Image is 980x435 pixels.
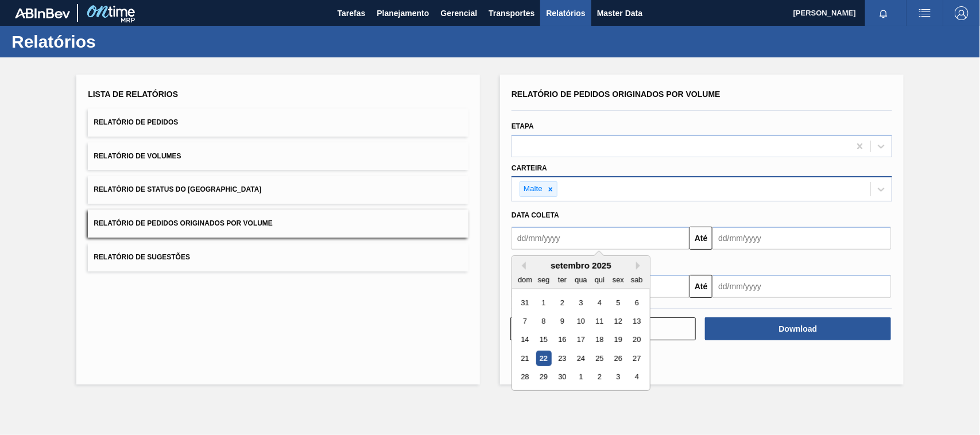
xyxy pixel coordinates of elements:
[712,227,890,250] input: dd/mm/yyyy
[597,6,642,20] span: Master Data
[629,351,645,366] div: Choose sábado, 27 de setembro de 2025
[516,293,646,386] div: month 2025-09
[536,351,552,366] div: Choose segunda-feira, 22 de setembro de 2025
[573,370,588,385] div: Choose quarta-feira, 1 de outubro de 2025
[338,6,366,20] span: Tarefas
[512,227,690,250] input: dd/mm/yyyy
[88,142,468,170] button: Relatório de Volumes
[517,295,533,310] div: Choose domingo, 31 de agosto de 2025
[573,351,588,366] div: Choose quarta-feira, 24 de setembro de 2025
[955,6,969,20] img: Logout
[94,253,190,261] span: Relatório de Sugestões
[377,6,429,20] span: Planejamento
[512,122,534,130] label: Etapa
[15,8,70,18] img: TNhmsLtSVTkK8tSr43FrP2fwEKptu5GPRR3wAAAABJRU5ErkJggg==
[636,262,644,270] button: Next Month
[517,272,533,288] div: dom
[592,313,607,329] div: Choose quinta-feira, 11 de setembro de 2025
[573,332,588,348] div: Choose quarta-feira, 17 de setembro de 2025
[573,272,588,288] div: qua
[555,332,570,348] div: Choose terça-feira, 16 de setembro de 2025
[94,219,273,227] span: Relatório de Pedidos Originados por Volume
[705,317,890,340] button: Download
[690,275,712,298] button: Até
[489,6,534,20] span: Transportes
[555,370,570,385] div: Choose terça-feira, 30 de setembro de 2025
[512,164,547,172] label: Carteira
[11,35,215,48] h1: Relatórios
[512,261,650,270] div: setembro 2025
[518,262,526,270] button: Previous Month
[536,295,552,310] div: Choose segunda-feira, 1 de setembro de 2025
[546,6,585,20] span: Relatórios
[517,351,533,366] div: Choose domingo, 21 de setembro de 2025
[88,209,468,238] button: Relatório de Pedidos Originados por Volume
[536,272,552,288] div: seg
[536,332,552,348] div: Choose segunda-feira, 15 de setembro de 2025
[592,272,607,288] div: qui
[517,313,533,329] div: Choose domingo, 7 de setembro de 2025
[592,332,607,348] div: Choose quinta-feira, 18 de setembro de 2025
[712,275,890,298] input: dd/mm/yyyy
[555,351,570,366] div: Choose terça-feira, 23 de setembro de 2025
[573,295,588,310] div: Choose quarta-feira, 3 de setembro de 2025
[88,108,468,137] button: Relatório de Pedidos
[865,5,902,21] button: Notificações
[610,332,626,348] div: Choose sexta-feira, 19 de setembro de 2025
[88,176,468,204] button: Relatório de Status do [GEOGRAPHIC_DATA]
[629,295,645,310] div: Choose sábado, 6 de setembro de 2025
[918,6,932,20] img: userActions
[517,370,533,385] div: Choose domingo, 28 de setembro de 2025
[629,332,645,348] div: Choose sábado, 20 de setembro de 2025
[555,313,570,329] div: Choose terça-feira, 9 de setembro de 2025
[555,272,570,288] div: ter
[536,370,552,385] div: Choose segunda-feira, 29 de setembro de 2025
[94,152,181,160] span: Relatório de Volumes
[520,182,544,196] div: Malte
[555,295,570,310] div: Choose terça-feira, 2 de setembro de 2025
[94,118,178,126] span: Relatório de Pedidos
[629,370,645,385] div: Choose sábado, 4 de outubro de 2025
[88,90,178,99] span: Lista de Relatórios
[610,313,626,329] div: Choose sexta-feira, 12 de setembro de 2025
[592,351,607,366] div: Choose quinta-feira, 25 de setembro de 2025
[441,6,478,20] span: Gerencial
[536,313,552,329] div: Choose segunda-feira, 8 de setembro de 2025
[610,370,626,385] div: Choose sexta-feira, 3 de outubro de 2025
[512,90,721,99] span: Relatório de Pedidos Originados por Volume
[517,332,533,348] div: Choose domingo, 14 de setembro de 2025
[629,313,645,329] div: Choose sábado, 13 de setembro de 2025
[510,317,696,340] button: Limpar
[610,272,626,288] div: sex
[629,272,645,288] div: sab
[88,243,468,271] button: Relatório de Sugestões
[94,185,261,193] span: Relatório de Status do [GEOGRAPHIC_DATA]
[573,313,588,329] div: Choose quarta-feira, 10 de setembro de 2025
[610,351,626,366] div: Choose sexta-feira, 26 de setembro de 2025
[690,227,712,250] button: Até
[592,295,607,310] div: Choose quinta-feira, 4 de setembro de 2025
[610,295,626,310] div: Choose sexta-feira, 5 de setembro de 2025
[592,370,607,385] div: Choose quinta-feira, 2 de outubro de 2025
[512,211,559,219] span: Data coleta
